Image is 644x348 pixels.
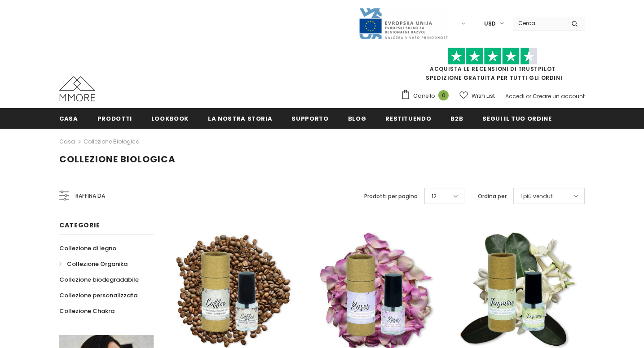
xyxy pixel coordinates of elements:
a: Segui il tuo ordine [482,108,551,128]
a: Javni Razpis [358,19,448,27]
a: Collezione biologica [84,138,140,145]
img: Casi MMORE [59,76,95,101]
a: Prodotti [97,108,132,128]
a: Collezione biodegradabile [59,272,139,287]
span: Casa [59,114,78,123]
a: Wish List [459,88,495,104]
a: Collezione Organika [59,256,128,272]
span: USD [484,19,496,28]
span: Blog [348,114,366,123]
span: Raffina da [75,191,105,201]
span: Wish List [472,91,495,100]
span: I più venduti [520,192,554,201]
a: Restituendo [385,108,431,128]
span: B2B [450,114,463,123]
span: Categorie [59,221,100,230]
a: Collezione personalizzata [59,287,137,303]
span: Lookbook [151,114,189,123]
span: La nostra storia [208,114,272,123]
label: Ordina per [478,192,507,201]
input: Search Site [513,17,565,30]
a: Casa [59,108,78,128]
a: Collezione di legno [59,240,116,256]
a: Accedi [505,92,525,100]
a: Collezione Chakra [59,303,115,319]
img: Fidati di Pilot Stars [448,48,538,65]
span: 12 [432,192,437,201]
a: B2B [450,108,463,128]
a: La nostra storia [208,108,272,128]
a: Creare un account [533,92,585,100]
a: Casa [59,136,75,147]
span: Prodotti [97,114,132,123]
span: Restituendo [385,114,431,123]
a: Blog [348,108,366,128]
span: SPEDIZIONE GRATUITA PER TUTTI GLI ORDINI [401,52,585,82]
span: Collezione personalizzata [59,291,137,300]
img: Javni Razpis [358,7,448,40]
a: Carrello 0 [401,89,453,103]
a: supporto [291,108,328,128]
span: Segui il tuo ordine [482,114,551,123]
span: or [526,92,531,100]
span: Collezione Organika [67,260,128,268]
span: Collezione biodegradabile [59,275,139,284]
a: Lookbook [151,108,189,128]
label: Prodotti per pagina [364,192,418,201]
span: Collezione Chakra [59,307,115,315]
a: Acquista le recensioni di TrustPilot [430,65,556,73]
span: 0 [438,90,449,100]
span: Carrello [413,91,435,100]
span: Collezione di legno [59,244,116,252]
span: supporto [291,114,328,123]
span: Collezione biologica [59,153,176,165]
